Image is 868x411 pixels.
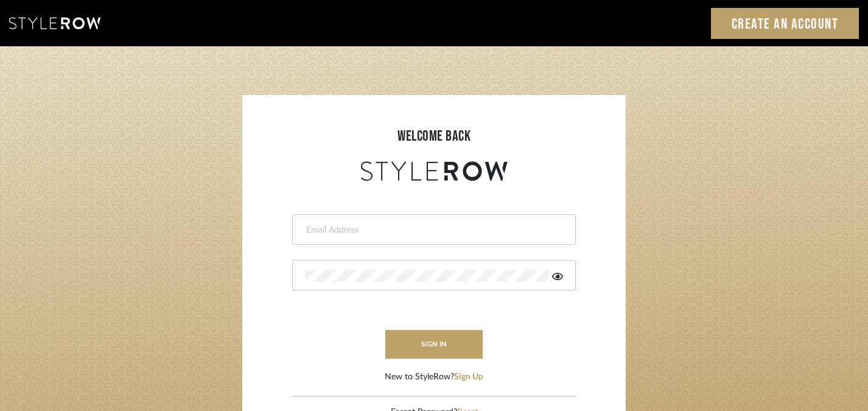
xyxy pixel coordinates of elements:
input: Email Address [305,224,560,236]
div: New to StyleRow? [385,371,483,384]
div: welcome back [254,125,614,147]
button: Sign Up [454,371,483,384]
button: sign in [385,330,483,359]
a: Create an Account [711,8,859,39]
